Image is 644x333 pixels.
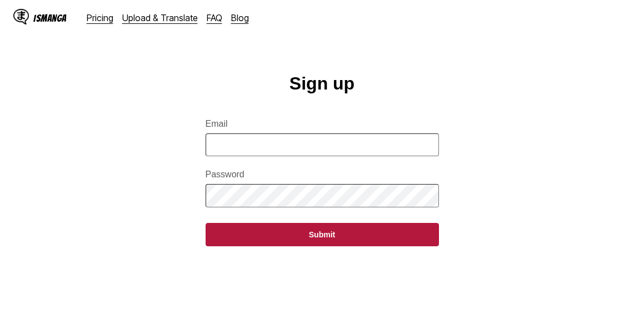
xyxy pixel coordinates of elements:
a: Blog [231,12,249,23]
a: FAQ [207,12,222,23]
label: Password [206,170,439,180]
img: IsManga Logo [13,9,29,24]
h1: Sign up [289,73,355,94]
a: Pricing [87,12,113,23]
button: Submit [206,223,439,246]
a: IsManga LogoIsManga [13,9,87,27]
div: IsManga [33,13,67,23]
label: Email [206,119,439,129]
a: Upload & Translate [122,12,198,23]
